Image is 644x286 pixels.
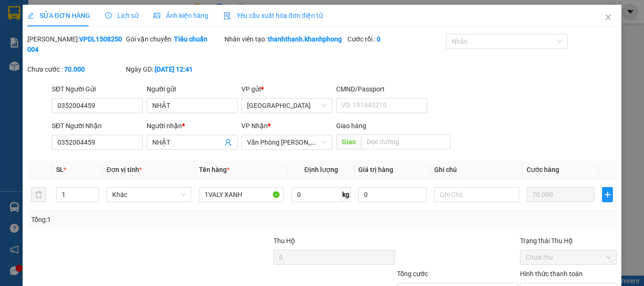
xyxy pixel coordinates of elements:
div: Nhân viên tạo: [224,34,346,44]
span: Giao hàng [336,122,366,130]
button: Close [595,5,621,31]
b: [DATE] 12:41 [155,65,193,73]
li: VP [GEOGRAPHIC_DATA] [5,40,65,71]
img: logo.jpg [5,5,38,38]
div: VP gửi [241,84,332,94]
span: Định lượng [304,166,338,173]
input: Ghi Chú [434,187,519,202]
span: edit [27,12,34,19]
span: Ảnh kiện hàng [154,12,208,19]
th: Ghi chú [430,161,523,179]
li: [PERSON_NAME] [5,5,137,23]
input: Dọc đường [361,134,451,149]
span: Đà Lạt [247,98,327,113]
span: Yêu cầu xuất hóa đơn điện tử [223,12,323,19]
button: plus [602,187,613,202]
b: Tiêu chuẩn [174,35,207,43]
b: thanhthanh.khanhphong [268,35,342,43]
span: picture [154,12,160,19]
span: user-add [224,139,232,146]
span: kg [341,187,351,202]
span: Giá trị hàng [358,166,393,173]
div: Ngày GD: [126,64,223,74]
div: Tổng: 1 [31,214,249,225]
div: [PERSON_NAME]: [27,34,124,55]
li: VP Văn Phòng [PERSON_NAME] (Mường Thanh) [65,40,125,71]
div: Gói vận chuyển: [126,34,223,44]
span: Thu Hộ [273,237,295,245]
div: Người nhận [147,121,238,131]
input: 0 [527,187,594,202]
div: Trạng thái Thu Hộ [520,236,617,246]
span: close [604,14,612,21]
span: Giao [336,134,361,149]
b: 0 [377,35,380,43]
span: Tên hàng [199,166,230,173]
img: icon [223,12,231,20]
div: Người gửi [147,84,238,94]
div: SĐT Người Nhận [52,121,143,131]
b: 70.000 [64,65,85,73]
input: VD: Bàn, Ghế [199,187,284,202]
span: Văn Phòng Trần Phú (Mường Thanh) [247,135,327,149]
div: SĐT Người Gửi [52,84,143,94]
label: Hình thức thanh toán [520,270,583,278]
span: Tổng cước [397,270,428,278]
span: SL [56,166,64,173]
span: clock-circle [105,12,112,19]
span: Chưa thu [526,250,611,264]
span: SỬA ĐƠN HÀNG [27,12,90,19]
button: delete [31,187,46,202]
span: Cước hàng [527,166,559,173]
div: Cước rồi : [347,34,444,44]
div: Chưa cước : [27,64,124,74]
span: Khác [112,188,186,202]
span: VP Nhận [241,122,268,130]
span: plus [603,191,612,198]
span: Lịch sử [105,12,139,19]
span: Đơn vị tính [107,166,142,173]
div: CMND/Passport [336,84,427,94]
